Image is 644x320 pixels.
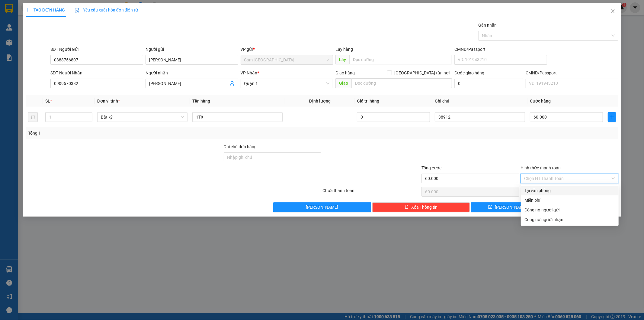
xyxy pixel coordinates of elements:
[372,202,470,212] button: deleteXóa Thông tin
[335,55,349,64] span: Lấy
[224,152,322,162] input: Ghi chú đơn hàng
[273,202,371,212] button: [PERSON_NAME]
[309,99,331,103] span: Định lượng
[50,70,143,76] div: SĐT Người Nhận
[26,8,65,12] span: TẠO ĐƠN HÀNG
[435,112,525,122] input: Ghi Chú
[306,204,338,211] span: [PERSON_NAME]
[146,46,238,53] div: Người gửi
[421,165,441,170] span: Tổng cước
[335,47,353,52] span: Lấy hàng
[524,216,615,223] div: Công nợ người nhận
[335,70,355,75] span: Giao hàng
[411,204,437,211] span: Xóa Thông tin
[351,78,452,88] input: Dọc đường
[101,113,184,122] span: Bất kỳ
[521,165,561,170] label: Hình thức thanh toán
[97,99,120,103] span: Đơn vị tính
[488,205,492,210] span: save
[521,215,619,224] div: Cước gửi hàng sẽ được ghi vào công nợ của người nhận
[244,55,330,64] span: Cam Thành Bắc
[244,79,330,88] span: Quận 1
[349,55,452,64] input: Dọc đường
[392,70,452,76] span: [GEOGRAPHIC_DATA] tận nơi
[471,202,544,212] button: save[PERSON_NAME]
[454,79,523,88] input: Cước giao hàng
[432,95,527,107] th: Ghi chú
[610,9,615,14] span: close
[28,112,38,122] button: delete
[45,99,50,103] span: SL
[224,144,257,149] label: Ghi chú đơn hàng
[524,207,615,213] div: Công nợ người gửi
[357,112,430,122] input: 0
[604,3,621,20] button: Close
[192,112,283,122] input: VD: Bàn, Ghế
[608,115,616,119] span: plus
[608,112,616,122] button: plus
[405,205,409,210] span: delete
[521,205,619,215] div: Cước gửi hàng sẽ được ghi vào công nợ của người gửi
[75,8,138,12] span: Yêu cầu xuất hóa đơn điện tử
[524,187,615,194] div: Tại văn phòng
[50,46,143,53] div: SĐT Người Gửi
[192,99,210,103] span: Tên hàng
[241,46,333,53] div: VP gửi
[146,70,238,76] div: Người nhận
[230,81,235,86] span: user-add
[28,130,248,136] div: Tổng: 1
[322,187,421,198] div: Chưa thanh toán
[495,204,527,211] span: [PERSON_NAME]
[357,99,379,103] span: Giá trị hàng
[75,8,79,13] img: icon
[454,70,484,75] label: Cước giao hàng
[526,70,618,76] div: CMND/Passport
[335,78,351,88] span: Giao
[530,99,551,103] span: Cước hàng
[26,8,30,12] span: plus
[241,70,258,75] span: VP Nhận
[524,197,615,204] div: Miễn phí
[478,23,497,28] label: Gán nhãn
[454,46,547,53] div: CMND/Passport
